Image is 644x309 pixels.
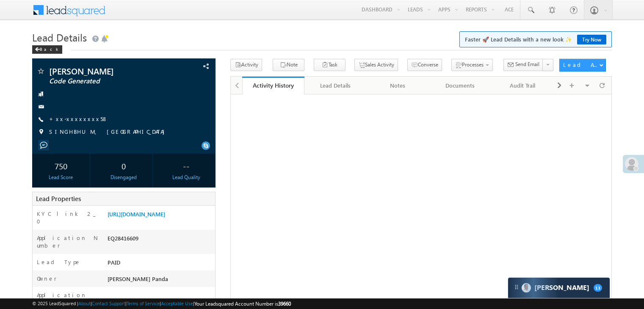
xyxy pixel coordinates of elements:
[37,234,99,249] label: Application Number
[36,194,81,203] span: Lead Properties
[508,277,610,298] div: carter-dragCarter[PERSON_NAME]13
[559,59,606,72] button: Lead Actions
[37,275,57,282] label: Owner
[49,115,108,122] a: +xx-xxxxxxxx58
[311,80,359,91] div: Lead Details
[97,158,150,174] div: 0
[92,301,125,306] a: Contact Support
[160,158,213,174] div: --
[37,258,81,266] label: Lead Type
[32,45,66,52] a: Back
[273,59,304,71] button: Note
[499,80,547,91] div: Audit Trail
[230,59,262,71] button: Activity
[513,284,520,290] img: carter-drag
[32,30,87,44] span: Lead Details
[49,77,163,86] span: Code Generated
[515,61,539,68] span: Send Email
[577,35,606,44] a: Try Now
[451,59,493,71] button: Processes
[594,284,602,292] span: 13
[108,210,165,218] a: [URL][DOMAIN_NAME]
[249,81,298,89] div: Activity History
[37,291,99,306] label: Application Status
[78,301,91,306] a: About
[563,61,599,69] div: Lead Actions
[34,174,88,181] div: Lead Score
[49,67,163,75] span: [PERSON_NAME]
[436,80,484,91] div: Documents
[407,59,442,71] button: Converse
[503,59,543,71] button: Send Email
[465,35,606,44] span: Faster 🚀 Lead Details with a new look ✨
[492,77,554,94] a: Audit Trail
[105,258,215,270] div: PAID
[278,301,291,307] span: 39660
[242,77,304,94] a: Activity History
[160,174,213,181] div: Lead Quality
[161,301,193,306] a: Acceptable Use
[304,77,367,94] a: Lead Details
[34,158,88,174] div: 750
[105,234,215,246] div: EQ28416609
[314,59,345,71] button: Task
[108,275,168,282] span: [PERSON_NAME] Panda
[429,77,492,94] a: Documents
[37,210,99,225] label: KYC link 2_0
[127,301,160,306] a: Terms of Service
[374,80,422,91] div: Notes
[194,301,291,307] span: Your Leadsquared Account Number is
[49,128,169,136] span: SINGHBHUM, [GEOGRAPHIC_DATA]
[354,59,398,71] button: Sales Activity
[367,77,429,94] a: Notes
[32,45,62,54] div: Back
[32,300,291,308] span: © 2025 LeadSquared | | | | |
[462,61,484,68] span: Processes
[97,174,150,181] div: Disengaged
